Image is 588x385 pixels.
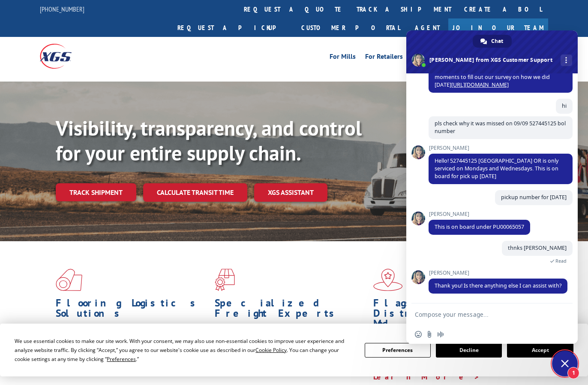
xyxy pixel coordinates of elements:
[435,223,524,230] span: This is on board under PU00065057
[255,346,287,354] span: Cookie Policy
[508,244,567,252] span: thnks [PERSON_NAME]
[330,53,356,63] a: For Mills
[373,372,480,382] a: Learn More >
[436,343,502,358] button: Decline
[415,311,550,318] textarea: Compose your message...
[415,331,422,338] span: Insert an emoji
[435,120,566,135] span: pls check why it was missed on 09/09 527445125 bol number
[562,102,567,109] span: hi
[107,355,136,363] span: Preferences
[555,258,567,264] span: Read
[254,183,327,202] a: XGS ASSISTANT
[437,331,444,338] span: Audio message
[501,194,567,201] span: pickup number for [DATE]
[215,298,367,323] h1: Specialized Freight Experts
[365,343,431,358] button: Preferences
[295,18,406,37] a: Customer Portal
[429,145,573,151] span: [PERSON_NAME]
[426,331,433,338] span: Send a file
[373,298,526,333] h1: Flagship Distribution Model
[373,269,403,291] img: xgs-icon-flagship-distribution-model-red
[451,81,509,88] a: [URL][DOMAIN_NAME]
[435,282,561,289] span: Thank you! Is there anything else I can assist with?
[491,35,503,48] span: Chat
[448,18,548,37] a: Join Our Team
[40,5,84,13] a: [PHONE_NUMBER]
[429,270,567,276] span: [PERSON_NAME]
[56,269,82,291] img: xgs-icon-total-supply-chain-intelligence-red
[56,115,362,166] b: Visibility, transparency, and control for your entire supply chain.
[15,336,354,364] div: We use essential cookies to make our site work. With your consent, we may also use non-essential ...
[473,35,512,48] div: Chat
[56,183,136,201] a: Track shipment
[429,211,530,217] span: [PERSON_NAME]
[406,18,448,37] a: Agent
[561,55,572,66] div: More channels
[365,53,403,63] a: For Retailers
[507,343,573,358] button: Accept
[215,323,367,361] p: From 123 overlength loads to delicate cargo, our experienced staff knows the best way to move you...
[567,367,579,379] span: 1
[56,298,208,323] h1: Flooring Logistics Solutions
[435,157,558,180] span: Hello! 527445125 [GEOGRAPHIC_DATA] OR is only serviced on Mondays and Wednesdays. This is on boar...
[215,269,235,291] img: xgs-icon-focused-on-flooring-red
[143,183,247,202] a: Calculate transit time
[552,351,578,376] div: Close chat
[171,18,295,37] a: Request a pickup
[56,323,189,353] span: As an industry carrier of choice, XGS has brought innovation and dedication to flooring logistics...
